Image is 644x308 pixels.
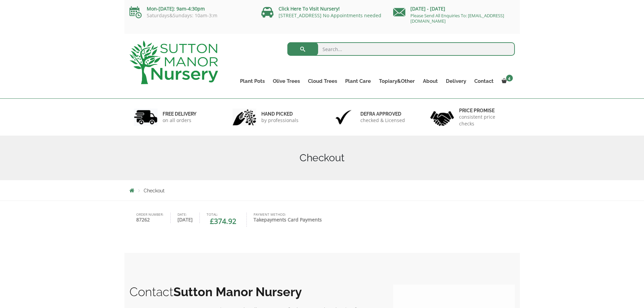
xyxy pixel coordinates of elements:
[261,117,299,124] p: by professionals
[442,76,470,86] a: Delivery
[129,13,251,18] p: Saturdays&Sundays: 10am-3:m
[134,109,158,126] img: 1.jpg
[375,76,419,86] a: Topiary&Other
[129,152,515,164] h1: Checkout
[163,117,196,124] p: on all orders
[279,12,381,19] a: [STREET_ADDRESS] No Appointments needed
[129,188,515,193] nav: Breadcrumbs
[459,108,510,114] h6: Price promise
[177,216,193,223] strong: [DATE]
[210,216,236,226] span: 374.92
[419,76,442,86] a: About
[236,76,269,86] a: Plant Pots
[410,13,504,24] a: Please Send All Enquiries To: [EMAIL_ADDRESS][DOMAIN_NAME]
[459,114,510,127] p: consistent price checks
[261,111,299,117] h6: hand picked
[129,41,218,84] img: logo
[233,109,256,126] img: 2.jpg
[136,216,164,223] strong: 87262
[269,76,304,86] a: Olive Trees
[470,76,498,86] a: Contact
[360,111,405,117] h6: Defra approved
[393,5,515,13] p: [DATE] - [DATE]
[498,76,515,86] a: 4
[177,213,200,223] li: Date:
[129,5,251,13] p: Mon-[DATE]: 9am-4:30pm
[136,213,171,223] li: Order number:
[332,109,355,126] img: 3.jpg
[430,107,454,127] img: 4.jpg
[254,213,329,223] li: Payment method:
[360,117,405,124] p: checked & Licensed
[210,216,214,226] span: £
[304,76,341,86] a: Cloud Trees
[144,188,165,193] span: Checkout
[341,76,375,86] a: Plant Care
[506,75,513,81] span: 4
[279,5,340,12] a: Click Here To Visit Nursery!
[207,213,247,227] li: Total:
[129,285,380,299] h2: Contact
[163,111,196,117] h6: FREE DELIVERY
[287,42,515,56] input: Search...
[254,216,322,223] strong: Takepayments Card Payments
[173,285,302,299] b: Sutton Manor Nursery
